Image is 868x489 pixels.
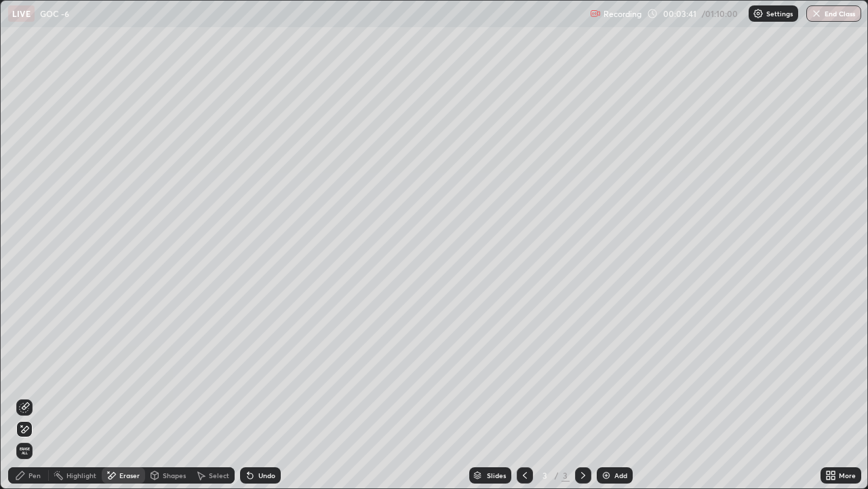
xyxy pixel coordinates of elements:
div: Select [209,472,229,479]
div: Slides [487,472,506,479]
span: Erase all [17,447,32,455]
img: recording.375f2c34.svg [590,8,601,19]
div: Undo [258,472,275,479]
img: end-class-cross [811,8,822,19]
button: End Class [806,5,861,22]
div: 3 [561,469,570,482]
div: More [839,472,856,479]
div: / [555,471,559,479]
img: class-settings-icons [753,8,764,19]
div: Shapes [163,472,186,479]
div: Pen [28,472,41,479]
div: Add [614,472,627,479]
img: add-slide-button [601,470,612,481]
div: 3 [538,471,552,479]
p: GOC -6 [40,8,69,19]
div: Eraser [119,472,140,479]
p: Recording [604,9,642,19]
p: Settings [766,10,793,17]
div: Highlight [66,472,96,479]
p: LIVE [12,8,31,19]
